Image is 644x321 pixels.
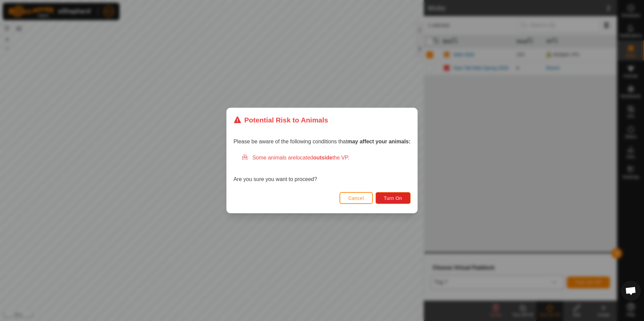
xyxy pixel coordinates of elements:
[376,192,411,204] button: Turn On
[348,195,364,201] span: Cancel
[296,155,349,160] span: located the VP.
[233,115,328,125] div: Potential Risk to Animals
[233,139,411,144] span: Please be aware of the following conditions that
[347,139,411,144] strong: may affect your animals:
[313,155,332,160] strong: outside
[340,192,373,204] button: Cancel
[233,154,411,183] div: Are you sure you want to proceed?
[384,195,402,201] span: Turn On
[241,154,411,162] div: Some animals are
[621,281,641,301] div: Open chat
